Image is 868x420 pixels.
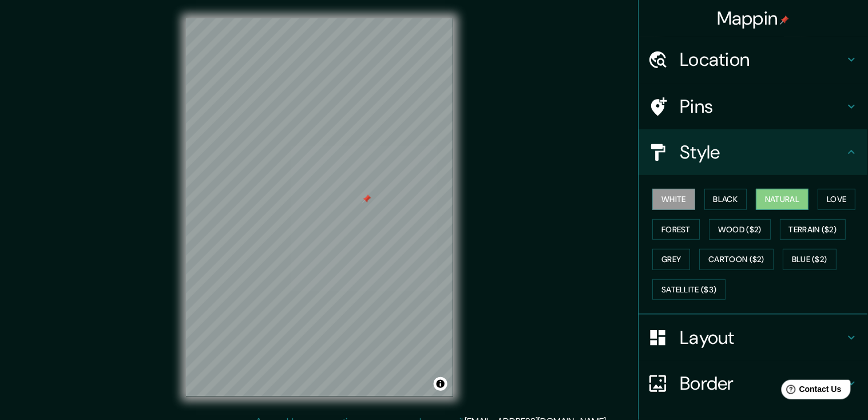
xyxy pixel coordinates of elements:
[680,48,845,71] h4: Location
[653,249,691,270] button: Grey
[639,129,868,175] div: Style
[680,372,845,395] h4: Border
[756,189,809,210] button: Natural
[818,189,856,210] button: Love
[680,141,845,164] h4: Style
[700,249,774,270] button: Cartoon ($2)
[705,189,748,210] button: Black
[766,375,855,407] iframe: Help widget launcher
[680,95,845,118] h4: Pins
[639,315,868,360] div: Layout
[639,84,868,129] div: Pins
[680,326,845,349] h4: Layout
[710,219,771,240] button: Wood ($2)
[780,15,790,25] img: pin-icon.png
[780,219,847,240] button: Terrain ($2)
[653,219,700,240] button: Forest
[186,18,453,397] canvas: Map
[783,249,837,270] button: Blue ($2)
[653,189,696,210] button: White
[718,7,790,30] h4: Mappin
[639,37,868,82] div: Location
[639,360,868,406] div: Border
[434,377,447,391] button: Toggle attribution
[653,279,726,300] button: Satellite ($3)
